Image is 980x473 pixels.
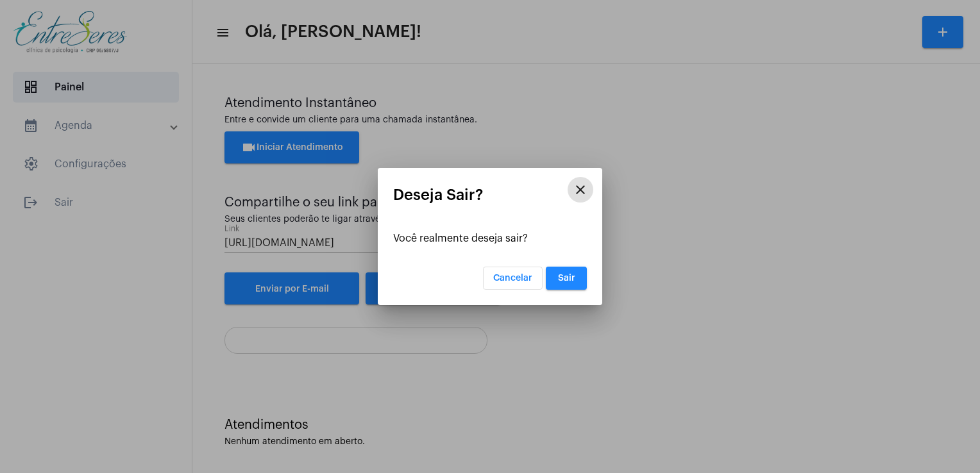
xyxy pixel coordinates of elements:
[393,233,587,244] div: Você realmente deseja sair?
[493,274,532,283] span: Cancelar
[573,182,588,197] mat-icon: close
[483,267,543,290] button: Cancelar
[558,274,575,283] span: Sair
[546,267,587,290] button: Sair
[393,187,587,203] mat-card-title: Deseja Sair?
